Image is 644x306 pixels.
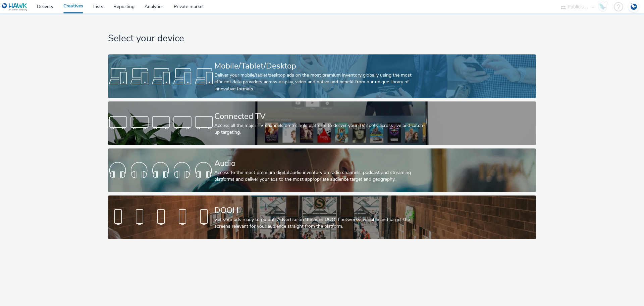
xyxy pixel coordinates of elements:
img: Account DE [629,1,639,12]
div: Audio [214,158,427,169]
a: Hawk Academy [598,1,610,12]
div: Connected TV [214,111,427,122]
a: Connected TVAccess all the major TV channels on a single platform to deliver your TV spots across... [108,101,536,145]
div: Access to the most premium digital audio inventory on radio channels, podcast and streaming platf... [214,169,427,183]
div: DOOH [214,205,427,216]
div: Get your ads ready to go out! Advertise on the main DOOH networks available and target the screen... [214,216,427,230]
div: Deliver your mobile/tablet/desktop ads on the most premium inventory globally using the most effi... [214,72,427,92]
a: Mobile/Tablet/DesktopDeliver your mobile/tablet/desktop ads on the most premium inventory globall... [108,54,536,98]
a: DOOHGet your ads ready to go out! Advertise on the main DOOH networks available and target the sc... [108,195,536,239]
h1: Select your device [108,32,536,45]
img: Hawk Academy [598,1,608,12]
div: Mobile/Tablet/Desktop [214,60,427,72]
img: undefined Logo [2,3,28,11]
div: Access all the major TV channels on a single platform to deliver your TV spots across live and ca... [214,122,427,136]
a: AudioAccess to the most premium digital audio inventory on radio channels, podcast and streaming ... [108,148,536,192]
